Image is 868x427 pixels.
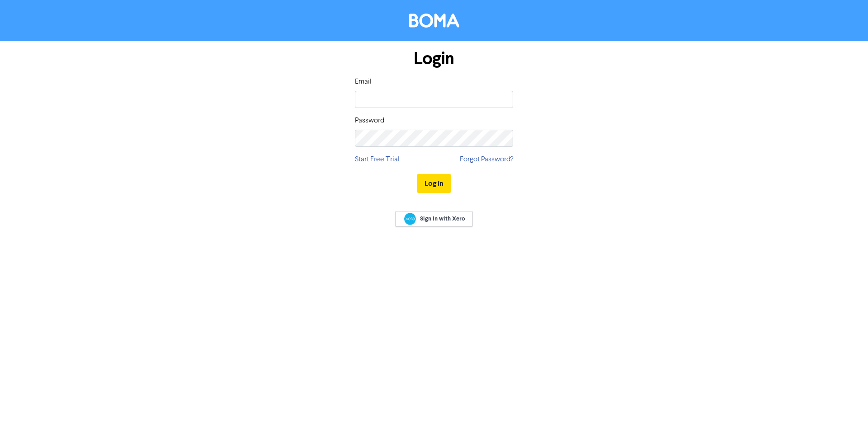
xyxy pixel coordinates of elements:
[417,174,451,193] button: Log In
[355,76,372,87] label: Email
[420,215,465,223] span: Sign In with Xero
[395,211,473,227] a: Sign In with Xero
[355,154,400,165] a: Start Free Trial
[355,48,513,69] h1: Login
[355,115,384,126] label: Password
[460,154,513,165] a: Forgot Password?
[409,14,459,28] img: BOMA Logo
[404,213,416,225] img: Xero logo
